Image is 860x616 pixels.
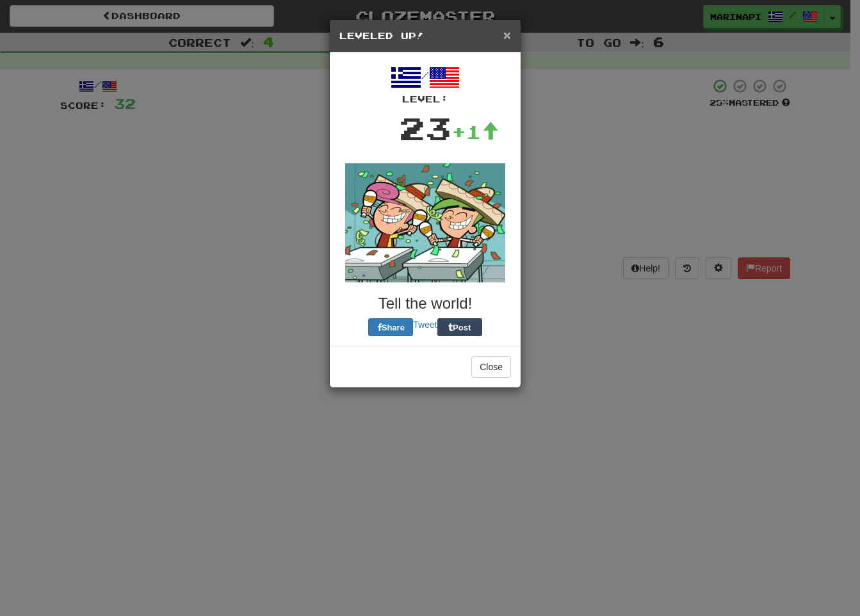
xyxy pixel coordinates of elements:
[345,163,505,282] img: fairly-odd-parents-da00311291977d55ff188899e898f38bf0ea27628e4b7d842fa96e17094d9a08.gif
[399,106,451,150] div: 23
[503,28,511,42] button: Close
[339,29,511,42] h5: Leveled Up!
[471,356,511,378] button: Close
[339,295,511,312] h3: Tell the world!
[437,318,482,336] button: Post
[451,119,499,145] div: +1
[503,28,511,42] span: ×
[413,320,437,330] a: Tweet
[339,93,511,106] div: Level:
[339,62,511,106] div: /
[368,318,413,336] button: Share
